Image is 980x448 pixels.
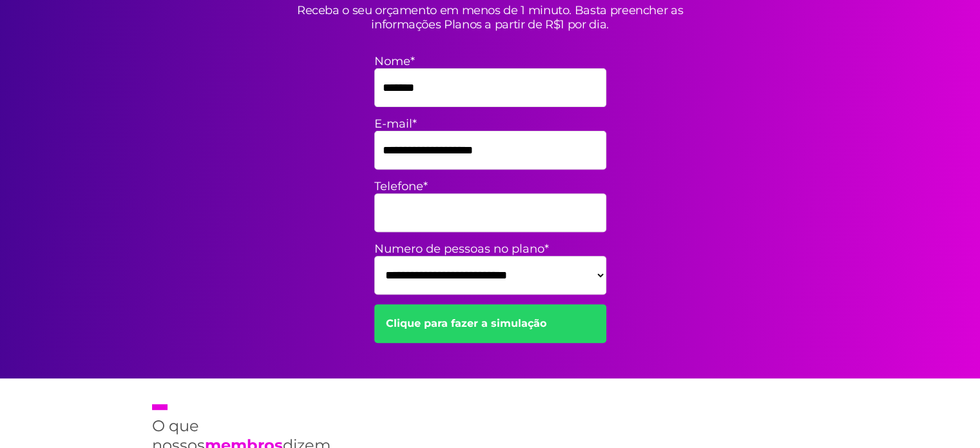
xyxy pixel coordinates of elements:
[374,304,606,343] a: Clique para fazer a simulação
[374,242,606,256] label: Numero de pessoas no plano*
[374,117,606,131] label: E-mail*
[265,3,716,32] p: Receba o seu orçamento em menos de 1 minuto. Basta preencher as informações Planos a partir de R$...
[374,54,606,68] label: Nome*
[374,179,606,193] label: Telefone*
